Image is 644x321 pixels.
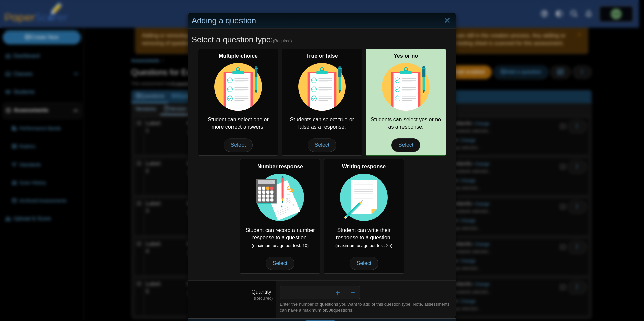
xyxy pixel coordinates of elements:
[188,13,456,29] div: Adding a question
[324,159,404,274] div: Student can write their response to a question.
[266,257,294,270] span: Select
[224,138,253,152] span: Select
[391,138,420,152] span: Select
[240,159,320,274] div: Student can record a number response to a question.
[252,243,309,248] small: (maximum usage per test: 10)
[198,49,278,156] div: Student can select one or more correct answers.
[335,243,392,248] small: (maximum usage per test: 25)
[308,138,336,152] span: Select
[282,49,362,156] div: Students can select true or false as a response.
[257,164,303,169] b: Number response
[442,15,452,26] a: Close
[306,53,338,59] b: True or false
[366,49,446,156] div: Students can select yes or no as a response.
[382,63,430,111] img: item-type-multiple-choice.svg
[219,53,258,59] b: Multiple choice
[350,257,378,270] span: Select
[214,63,262,111] img: item-type-multiple-choice.svg
[256,174,304,221] img: item-type-number-response.svg
[345,286,360,299] button: Decrease
[251,289,273,295] label: Quantity
[192,34,452,45] h5: Select a question type:
[192,296,273,301] dfn: (Required)
[298,63,346,111] img: item-type-multiple-choice.svg
[394,53,418,59] b: Yes or no
[326,308,333,313] b: 500
[330,286,345,299] button: Increase
[342,164,386,169] b: Writing response
[280,301,452,313] div: Enter the number of questions you want to add of this question type. Note, assessments can have a...
[340,174,388,221] img: item-type-writing-response.svg
[273,38,292,44] span: (Required)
